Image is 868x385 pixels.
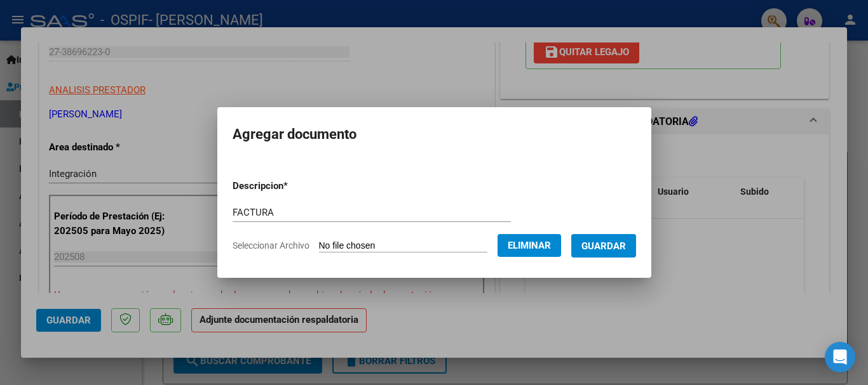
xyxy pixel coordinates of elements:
button: Eliminar [498,234,561,257]
span: Seleccionar Archivo [233,240,309,251]
h2: Agregar documento [233,122,636,147]
button: Guardar [571,234,636,258]
div: Open Intercom Messenger [825,342,855,372]
p: Descripcion [233,179,354,193]
span: Guardar [581,240,626,252]
span: Eliminar [508,240,551,251]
